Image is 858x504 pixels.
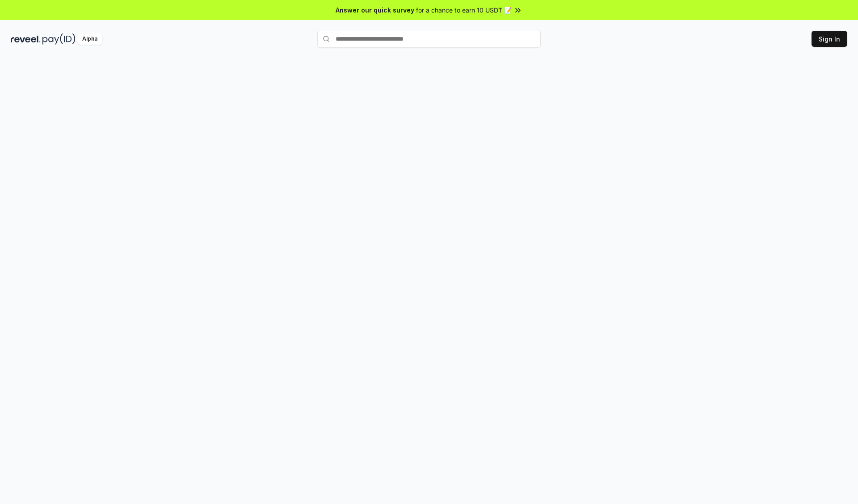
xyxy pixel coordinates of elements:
button: Sign In [812,31,847,47]
span: Answer our quick survey [336,5,414,15]
span: for a chance to earn 10 USDT 📝 [416,5,512,15]
img: reveel_dark [11,33,41,45]
div: Alpha [77,33,102,45]
img: pay_id [42,33,76,45]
